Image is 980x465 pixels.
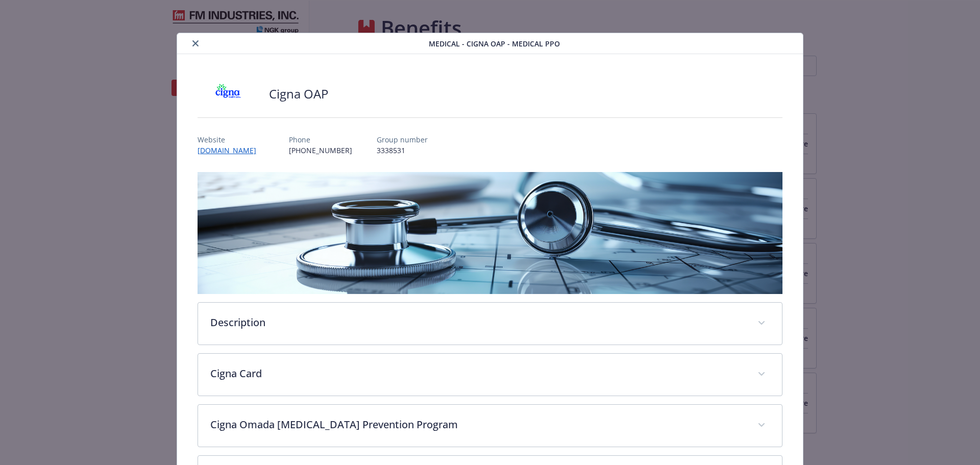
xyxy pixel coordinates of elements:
[429,38,560,49] span: Medical - Cigna OAP - Medical PPO
[198,79,259,109] img: CIGNA
[269,85,328,103] h2: Cigna OAP
[198,405,782,447] div: Cigna Omada [MEDICAL_DATA] Prevention Program
[210,366,746,381] p: Cigna Card
[377,134,428,145] p: Group number
[198,172,783,294] img: banner
[289,145,352,156] p: [PHONE_NUMBER]
[198,134,264,145] p: Website
[210,315,746,330] p: Description
[377,145,428,156] p: 3338531
[198,145,264,155] a: [DOMAIN_NAME]
[189,37,202,50] button: close
[198,303,782,345] div: Description
[289,134,352,145] p: Phone
[198,354,782,396] div: Cigna Card
[210,417,746,432] p: Cigna Omada [MEDICAL_DATA] Prevention Program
